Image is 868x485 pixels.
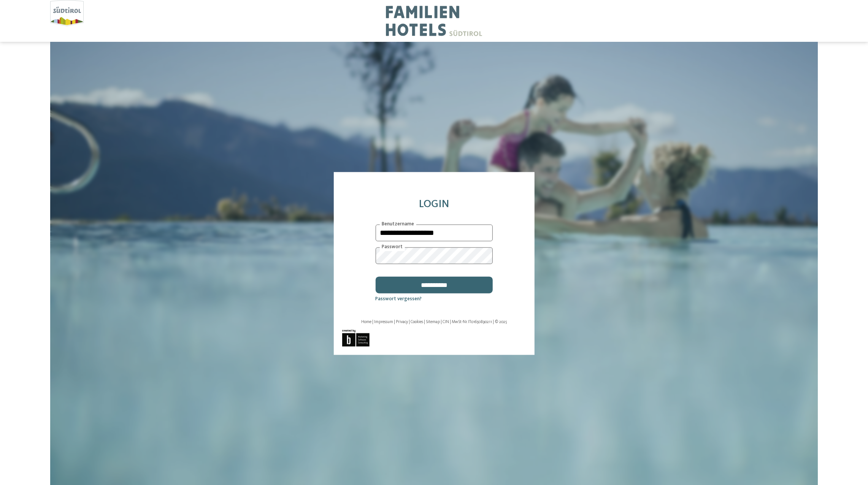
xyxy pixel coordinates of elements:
img: Brandnamic GmbH | Leading Hospitality Solutions [342,329,370,346]
a: Impressum [374,320,393,324]
span: | [493,320,494,324]
span: | [394,320,395,324]
span: MwSt-Nr. IT01650890211 [452,320,492,324]
span: Login [419,199,449,210]
a: CIN [443,320,449,324]
span: | [424,320,425,324]
span: | [372,320,373,324]
a: Privacy [396,320,408,324]
a: Sitemap [426,320,440,324]
label: Benutzername [379,221,416,228]
label: Passwort [379,244,405,251]
a: Passwort vergessen? [375,296,422,301]
span: | [441,320,442,324]
a: Home [361,320,371,324]
span: | [450,320,451,324]
a: Cookies [411,320,423,324]
span: | [409,320,410,324]
span: © 2025 [495,320,507,324]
